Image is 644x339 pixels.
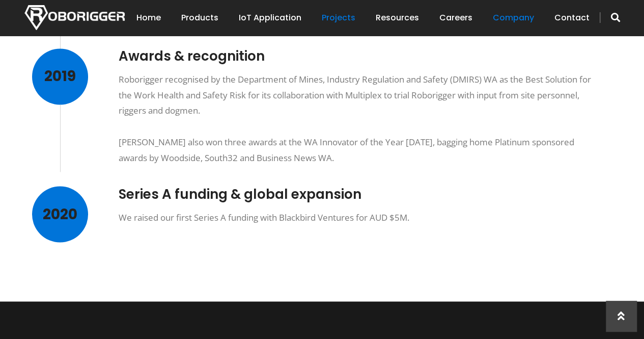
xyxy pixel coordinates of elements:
[493,2,534,34] a: Company
[119,48,597,64] h3: Awards & recognition
[136,2,161,34] a: Home
[239,2,301,34] a: IoT Application
[376,2,419,34] a: Resources
[119,210,597,225] div: We raised our first Series A funding with Blackbird Ventures for AUD $5M.
[119,72,597,166] div: Roborigger recognised by the Department of Mines, Industry Regulation and Safety (DMIRS) WA as th...
[181,2,218,34] a: Products
[554,2,590,34] a: Contact
[322,2,355,34] a: Projects
[439,2,472,34] a: Careers
[24,5,125,30] img: Nortech
[119,186,597,202] h3: Series A funding & global expansion
[32,186,88,242] div: 2020
[32,48,88,105] div: 2019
